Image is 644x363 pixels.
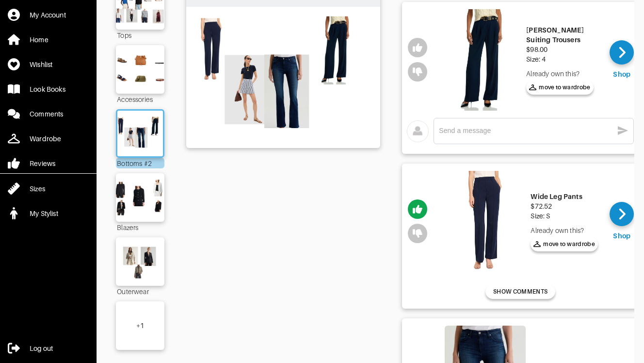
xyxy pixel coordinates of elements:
div: My Stylist [30,209,58,218]
div: Sizes [30,184,45,194]
div: Look Books [30,84,65,94]
div: Wardrobe [30,134,61,144]
div: + 1 [136,321,144,330]
div: Wishlist [30,60,52,69]
div: Bottoms #2 [116,158,164,168]
div: Tops [116,30,164,40]
div: Already own this? [531,226,598,235]
button: move to wardrobe [526,80,594,95]
span: SHOW COMMENTS [493,287,547,296]
img: Outfit Outerwear [113,242,168,281]
div: Reviews [30,159,55,168]
div: [PERSON_NAME] Suiting Trousers [526,25,602,45]
img: Wide Leg Pants [445,171,526,272]
img: avatar [407,120,429,142]
span: move to wardrobe [533,240,595,248]
div: My Account [30,10,66,20]
div: Shop [613,231,630,241]
div: $72.52 [531,201,598,211]
div: Comments [30,109,63,119]
img: Outfit Bottoms #2 [191,12,375,142]
a: Shop [610,202,634,241]
div: Log out [30,344,53,353]
div: Already own this? [526,69,602,79]
img: Harry Suiting Trousers [440,9,521,111]
div: Outerwear [116,286,164,297]
div: Home [30,35,48,45]
div: Accessories [116,94,164,104]
div: Blazers [116,222,164,232]
img: Outfit Bottoms #2 [115,115,166,151]
a: Shop [610,40,634,79]
button: SHOW COMMENTS [485,284,555,299]
img: Outfit Accessories [113,50,168,89]
div: Wide Leg Pants [531,192,598,201]
img: Outfit Blazers [113,178,168,217]
div: Size: 4 [526,54,602,64]
div: Shop [613,69,630,79]
div: Size: S [531,211,598,221]
div: $98.00 [526,45,602,54]
span: move to wardrobe [529,83,591,92]
button: move to wardrobe [531,237,598,251]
